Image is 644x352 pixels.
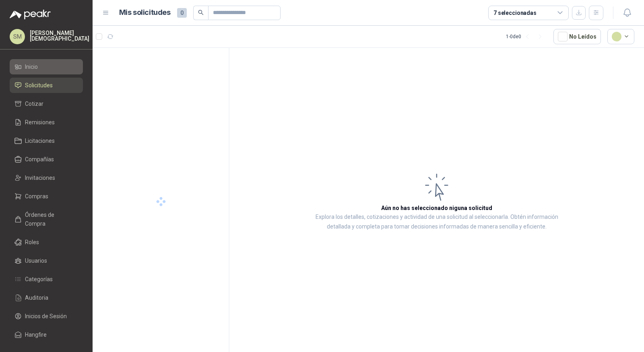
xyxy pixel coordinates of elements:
[10,207,83,231] a: Órdenes de Compra
[25,62,38,71] span: Inicio
[25,136,55,145] span: Licitaciones
[25,118,55,127] span: Remisiones
[10,115,83,130] a: Remisiones
[10,59,83,74] a: Inicio
[493,8,537,17] div: 7 seleccionadas
[177,8,187,18] span: 0
[10,133,83,148] a: Licitaciones
[10,170,83,185] a: Invitaciones
[10,96,83,111] a: Cotizar
[10,309,83,324] a: Inicios de Sesión
[25,173,55,182] span: Invitaciones
[381,204,492,212] h3: Aún no has seleccionado niguna solicitud
[25,312,67,321] span: Inicios de Sesión
[10,189,83,204] a: Compras
[10,152,83,167] a: Compañías
[25,210,75,228] span: Órdenes de Compra
[10,10,51,19] img: Logo peakr
[25,81,53,90] span: Solicitudes
[25,99,43,108] span: Cotizar
[10,235,83,250] a: Roles
[553,29,601,44] button: No Leídos
[25,256,47,265] span: Usuarios
[198,10,204,15] span: search
[25,238,39,247] span: Roles
[25,155,54,164] span: Compañías
[10,327,83,342] a: Hangfire
[25,192,48,201] span: Compras
[25,275,53,284] span: Categorías
[10,29,25,44] div: SM
[10,272,83,287] a: Categorías
[10,253,83,268] a: Usuarios
[10,290,83,305] a: Auditoria
[506,30,547,43] div: 1 - 0 de 0
[119,7,171,19] h1: Mis solicitudes
[30,30,89,41] p: [PERSON_NAME] [DEMOGRAPHIC_DATA]
[310,212,563,232] p: Explora los detalles, cotizaciones y actividad de una solicitud al seleccionarla. Obtén informaci...
[25,330,47,339] span: Hangfire
[10,78,83,93] a: Solicitudes
[25,293,48,302] span: Auditoria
